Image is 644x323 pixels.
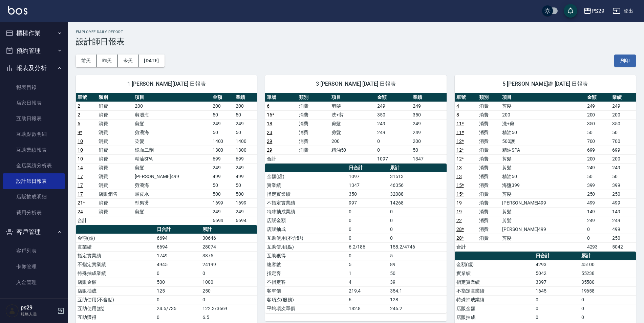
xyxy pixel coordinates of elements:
td: 消費 [477,154,500,163]
a: 10 [78,156,83,161]
td: 200 [610,110,636,119]
a: 23 [267,130,272,135]
th: 類別 [297,93,329,102]
td: 50 [211,128,234,137]
a: 8 [456,112,459,117]
td: 1347 [347,181,388,190]
th: 金額 [585,93,611,102]
td: 店販銷售 [97,190,133,198]
td: 指定實業績 [76,251,155,260]
td: 精油50 [500,128,585,137]
td: 350 [585,119,611,128]
th: 累計 [388,164,447,172]
td: 1300 [234,146,257,154]
td: 149 [610,207,636,216]
td: 消費 [477,137,500,146]
td: 消費 [97,163,133,172]
button: save [564,4,577,18]
th: 項目 [500,93,585,102]
td: 消費 [477,234,500,242]
button: 昨天 [97,55,118,67]
td: 剪髮 [330,128,375,137]
td: 消費 [297,146,329,154]
th: 累計 [201,225,257,234]
td: 剪髮 [500,216,585,225]
td: 消費 [97,119,133,128]
td: 消費 [97,128,133,137]
td: 24199 [201,260,257,269]
a: 入金管理 [3,275,65,290]
a: 19 [456,200,462,206]
td: 0 [201,269,257,278]
td: 金額(虛) [76,234,155,242]
a: 10 [78,138,83,144]
td: 499 [610,225,636,234]
td: 499 [585,198,611,207]
a: 6 [267,103,270,109]
td: 0 [388,207,447,216]
td: 消費 [477,181,500,190]
td: 350 [375,110,411,119]
th: 類別 [477,93,500,102]
td: 消費 [297,110,329,119]
td: 249 [411,119,447,128]
td: 39 [388,278,447,286]
td: 249 [375,119,411,128]
td: 700 [610,137,636,146]
td: 消費 [97,110,133,119]
td: 剪髮 [500,207,585,216]
td: 消費 [477,110,500,119]
td: 200 [585,154,611,163]
td: 0 [155,269,201,278]
td: 指定實業績 [265,190,347,198]
td: 249 [211,163,234,172]
td: 499 [211,172,234,181]
td: 997 [347,198,388,207]
button: 今天 [118,55,139,67]
td: 3397 [534,278,580,286]
th: 單號 [265,93,297,102]
td: 0 [388,216,447,225]
a: 5 [78,121,80,126]
td: 4293 [534,260,580,269]
td: 精油SPA [133,154,211,163]
td: 699 [610,146,636,154]
td: 50 [234,128,257,137]
td: 46356 [388,181,447,190]
a: 13 [456,165,462,170]
td: [PERSON_NAME]499 [500,225,585,234]
td: 金額(虛) [455,260,534,269]
td: 249 [411,102,447,110]
td: 4945 [155,260,201,269]
td: 總客數 [265,260,347,269]
td: 89 [388,260,447,269]
td: 特殊抽成業績 [76,269,155,278]
td: 3875 [201,251,257,260]
td: 399 [585,181,611,190]
td: 精油50 [500,172,585,181]
button: 客戶管理 [3,223,65,241]
td: 不指定實業績 [76,260,155,269]
td: 消費 [97,198,133,207]
td: 指定實業績 [455,278,534,286]
td: 158.2/4746 [388,242,447,251]
td: 洗+剪 [330,110,375,119]
td: 剪髮 [133,207,211,216]
td: 消費 [97,172,133,181]
td: 店販金額 [76,278,155,286]
td: 消費 [97,207,133,216]
td: 消費 [97,181,133,190]
td: 特殊抽成業績 [265,207,347,216]
td: 消費 [477,172,500,181]
a: 22 [456,218,462,223]
td: 50 [211,110,234,119]
h2: Employee Daily Report [76,30,636,34]
td: 50 [610,128,636,137]
td: 28074 [201,242,257,251]
td: 合計 [76,216,97,225]
td: 剪髮 [330,102,375,110]
td: 699 [211,154,234,163]
td: 6694 [234,216,257,225]
td: 200 [411,137,447,146]
a: 互助日報表 [3,111,65,126]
